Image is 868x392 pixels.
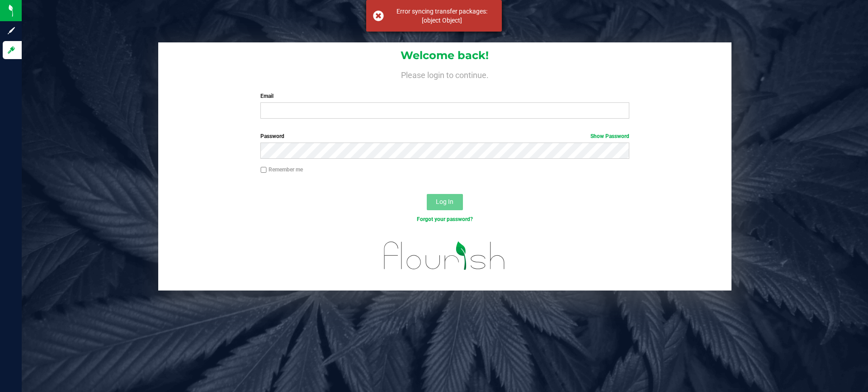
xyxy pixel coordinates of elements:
[158,69,731,79] h4: Please login to continue.
[590,133,629,139] a: Show Password
[158,50,731,61] h1: Welcome back!
[7,26,16,35] inline-svg: Sign up
[436,198,453,205] span: Log In
[417,216,473,222] a: Forgot your password?
[427,194,463,210] button: Log In
[260,166,303,174] label: Remember me
[260,167,267,173] input: Remember me
[260,133,284,139] span: Password
[260,92,629,100] label: Email
[7,46,16,55] inline-svg: Log in
[389,7,495,25] div: Error syncing transfer packages: [object Object]
[373,233,516,279] img: flourish_logo.svg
